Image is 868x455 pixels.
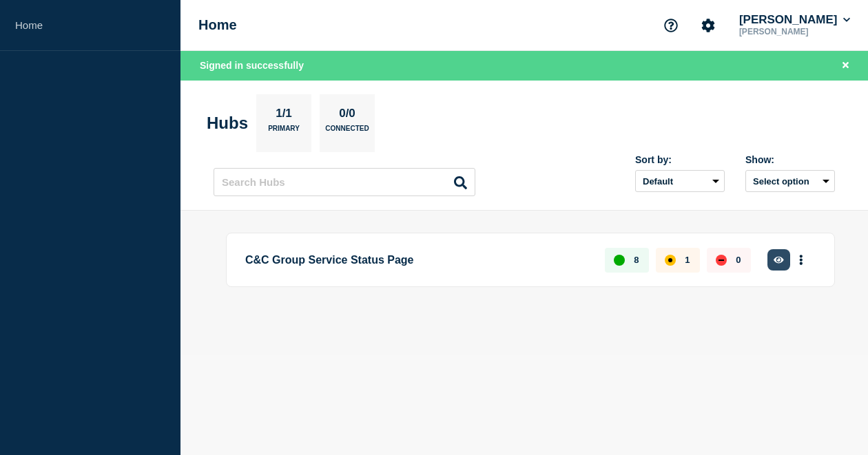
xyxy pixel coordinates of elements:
[792,247,810,273] button: More actions
[736,27,853,36] p: [PERSON_NAME]
[200,60,304,71] span: Signed in successfully
[745,154,835,165] div: Show:
[635,154,725,165] div: Sort by:
[665,255,676,266] div: affected
[634,255,639,265] p: 8
[685,255,690,265] p: 1
[334,107,361,125] p: 0/0
[198,17,237,33] h1: Home
[325,125,369,139] p: Connected
[214,168,475,196] input: Search Hubs
[268,125,300,139] p: Primary
[716,255,727,266] div: down
[736,255,741,265] p: 0
[271,107,298,125] p: 1/1
[745,170,835,192] button: Select option
[207,114,248,133] h2: Hubs
[614,255,625,266] div: up
[245,247,589,273] p: C&C Group Service Status Page
[694,11,723,40] button: Account settings
[736,13,853,27] button: [PERSON_NAME]
[657,11,685,40] button: Support
[837,58,854,74] button: Close banner
[635,170,725,192] select: Sort by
